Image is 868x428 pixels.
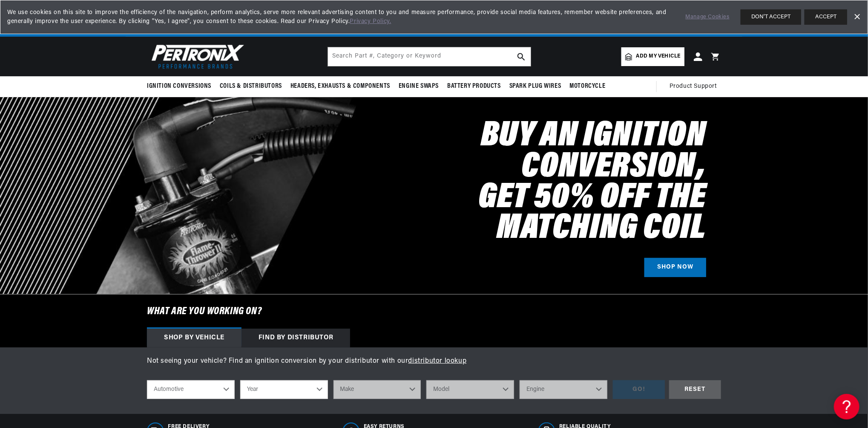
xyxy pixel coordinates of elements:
[290,82,390,91] span: Headers, Exhausts & Components
[333,380,421,399] select: Make
[805,9,847,25] button: ACCEPT
[670,76,721,97] summary: Product Support
[328,47,531,66] input: Search Part #, Category or Keyword
[447,82,501,91] span: Battery Products
[147,82,211,91] span: Ignition Conversions
[408,358,467,364] a: distributor lookup
[220,82,282,91] span: Coils & Distributors
[126,295,742,329] h6: What are you working on?
[621,47,684,66] a: Add my vehicle
[342,121,706,244] h2: Buy an Ignition Conversion, Get 50% off the Matching Coil
[509,82,561,91] span: Spark Plug Wires
[443,76,505,96] summary: Battery Products
[520,380,607,399] select: Engine
[7,8,674,26] span: We use cookies on this site to improve the efficiency of the navigation, perform analytics, serve...
[286,76,394,96] summary: Headers, Exhausts & Components
[399,82,439,91] span: Engine Swaps
[147,329,241,347] div: Shop by vehicle
[147,380,235,399] select: Ride Type
[565,76,609,96] summary: Motorcycle
[147,356,721,367] p: Not seeing your vehicle? Find an ignition conversion by your distributor with our
[669,380,721,399] div: RESET
[636,52,681,61] span: Add my vehicle
[569,82,605,91] span: Motorcycle
[216,76,286,96] summary: Coils & Distributors
[241,329,350,347] div: Find by Distributor
[147,76,216,96] summary: Ignition Conversions
[350,18,391,25] a: Privacy Policy.
[240,380,328,399] select: Year
[394,76,443,96] summary: Engine Swaps
[644,258,706,277] a: SHOP NOW
[741,9,801,25] button: DON'T ACCEPT
[851,11,863,23] a: Dismiss Banner
[147,42,245,71] img: Pertronix
[686,13,730,22] a: Manage Cookies
[670,82,717,91] span: Product Support
[512,47,531,66] button: search button
[426,380,514,399] select: Model
[505,76,566,96] summary: Spark Plug Wires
